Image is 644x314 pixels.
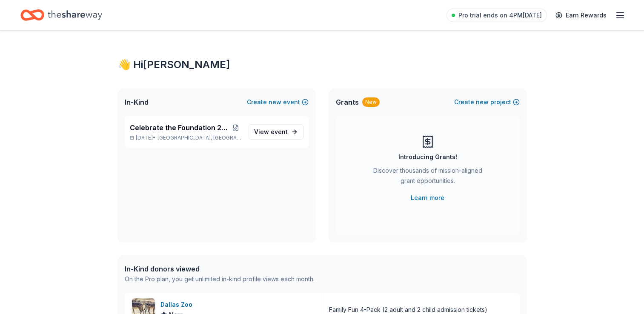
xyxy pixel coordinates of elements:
[271,128,288,135] span: event
[125,264,315,274] div: In-Kind donors viewed
[550,8,612,23] a: Earn Rewards
[130,123,231,133] span: Celebrate the Foundation 2025 - Sneaker Ball
[20,5,102,25] a: Home
[125,274,315,284] div: On the Pro plan, you get unlimited in-kind profile views each month.
[362,97,380,107] div: New
[247,97,309,107] button: Createnewevent
[370,166,486,189] div: Discover thousands of mission-aligned grant opportunities.
[160,300,196,310] div: Dallas Zoo
[411,193,444,203] a: Learn more
[118,58,527,71] div: 👋 Hi [PERSON_NAME]
[447,9,547,22] a: Pro trial ends on 4PM[DATE]
[249,124,303,140] a: View event
[458,10,542,20] span: Pro trial ends on 4PM[DATE]
[476,97,489,107] span: new
[130,134,242,141] p: [DATE] •
[269,97,281,107] span: new
[454,97,520,107] button: Createnewproject
[125,97,149,107] span: In-Kind
[157,134,241,141] span: [GEOGRAPHIC_DATA], [GEOGRAPHIC_DATA]
[336,97,359,107] span: Grants
[254,127,288,137] span: View
[398,152,457,162] div: Introducing Grants!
